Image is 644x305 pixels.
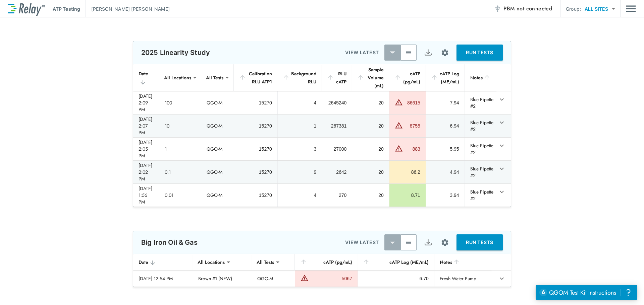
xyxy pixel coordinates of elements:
th: Date [133,64,159,91]
div: RLU cATP [327,70,346,86]
td: QGO-M [201,161,234,183]
td: Blue Pipette #2 [465,161,496,183]
div: 1 [283,123,317,129]
span: PBM [503,4,552,13]
img: Settings Icon [441,238,449,247]
div: 15270 [239,123,272,129]
div: 20 [358,123,383,129]
div: 3 [283,146,317,152]
div: cATP (pg/mL) [300,258,352,266]
span: not connected [517,5,552,12]
div: Background RLU [283,70,317,86]
img: Warning [395,144,403,152]
div: 5.95 [431,146,459,152]
div: 270 [327,192,346,199]
button: expand row [496,186,507,198]
p: ATP Testing [53,5,80,12]
td: Fresh Water Pump [434,271,491,287]
button: expand row [496,94,507,105]
div: 3.94 [431,192,459,199]
img: Warning [395,98,403,106]
button: Site setup [436,234,454,251]
div: 86615 [405,99,420,106]
div: 15270 [239,146,272,152]
div: 20 [358,169,383,175]
img: Warning [301,274,309,282]
div: cATP (pg/mL) [394,70,420,86]
div: 2645240 [327,99,346,106]
img: Settings Icon [441,49,449,57]
div: Notes [440,258,486,266]
td: QGO-M [201,115,234,137]
td: 100 [159,91,201,114]
div: 2642 [327,169,346,175]
div: 15270 [239,99,272,106]
div: 15270 [239,169,272,175]
div: All Tests [252,255,279,269]
div: 20 [358,146,383,152]
div: [DATE] 1:56 PM [139,185,154,205]
button: Main menu [626,2,636,15]
p: [PERSON_NAME] [PERSON_NAME] [91,5,170,12]
img: Latest [389,239,396,246]
img: Offline Icon [494,5,501,12]
img: View All [405,239,412,246]
td: QGO-M [201,184,234,207]
img: Export Icon [424,49,432,57]
td: 10 [159,115,201,137]
div: 8755 [405,123,420,129]
button: PBM not connected [491,2,555,15]
div: All Locations [193,255,229,269]
div: 9 [283,169,317,175]
button: Export [420,45,436,61]
button: Export [420,234,436,250]
th: Date [133,254,193,271]
td: 0.01 [159,184,201,207]
iframe: Resource center [536,285,637,300]
div: 5067 [310,275,352,282]
div: 267381 [327,123,346,129]
div: [DATE] 2:02 PM [139,162,154,182]
td: QGO-M [252,271,295,287]
div: [DATE] 2:05 PM [139,139,154,159]
div: Sample Volume (mL) [357,66,383,90]
button: expand row [496,273,507,284]
div: cATP Log (ME/mL) [363,258,429,266]
td: QGO-M [201,91,234,114]
img: Drawer Icon [626,2,636,15]
p: VIEW LATEST [345,49,379,57]
p: Group: [566,5,581,12]
td: Brown #1 (NEW) [193,271,252,287]
img: Warning [395,121,403,129]
td: 0.1 [159,161,201,183]
td: QGO-M [201,138,234,160]
div: Notes [470,74,491,82]
p: Big Iron Oil & Gas [141,238,198,246]
img: Export Icon [424,238,432,247]
div: 6.70 [363,275,429,282]
button: expand row [496,117,507,128]
div: 4 [283,99,317,106]
td: Blue Pipette #2 [465,91,496,114]
div: 20 [358,192,383,199]
button: Site setup [436,44,454,62]
div: 8.71 [395,192,420,199]
button: RUN TESTS [457,45,503,61]
td: Blue Pipette #2 [465,138,496,160]
td: Blue Pipette #2 [465,115,496,137]
div: 27000 [327,146,346,152]
div: All Locations [159,71,196,84]
div: [DATE] 2:09 PM [139,93,154,113]
div: Calibration RLU ATP1 [239,70,272,86]
div: [DATE] 2:07 PM [139,116,154,136]
div: 4 [283,192,317,199]
div: 4.94 [431,169,459,175]
div: 15270 [239,192,272,199]
table: sticky table [133,254,511,287]
div: 7.94 [431,99,459,106]
div: 86.2 [395,169,420,175]
div: [DATE] 12:54 PM [139,275,187,282]
td: Blue Pipette #2 [465,184,496,207]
